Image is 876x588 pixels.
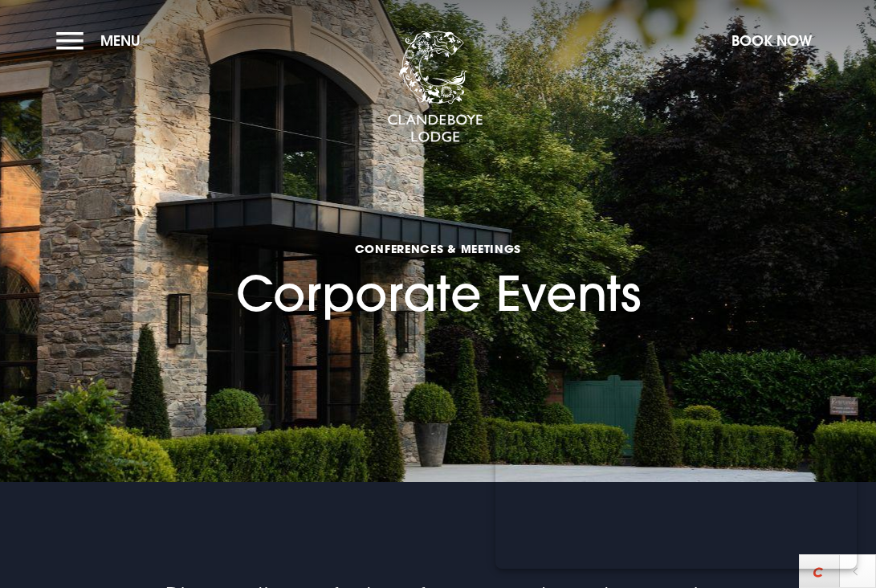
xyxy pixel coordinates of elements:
[387,31,483,144] img: Clandeboye Lodge
[100,31,141,50] span: Menu
[236,241,641,256] span: Conferences & Meetings
[723,23,820,58] button: Book Now
[806,560,830,584] img: Yii
[56,23,149,58] button: Menu
[236,168,641,322] h1: Corporate Events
